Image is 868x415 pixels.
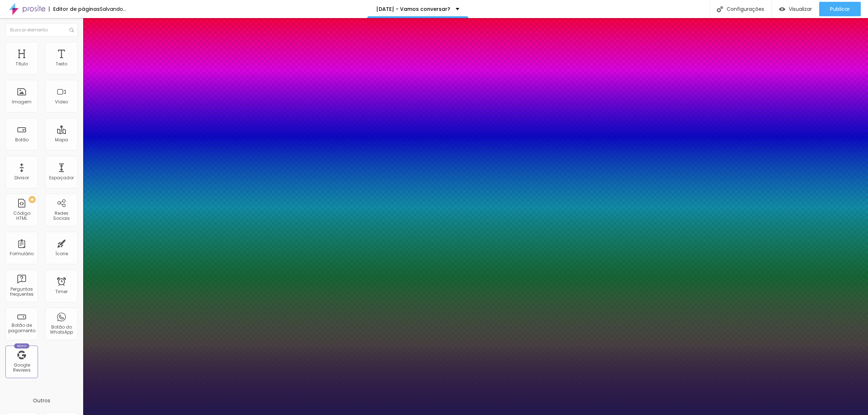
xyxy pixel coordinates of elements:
div: Redes Sociais [47,211,76,221]
span: Visualizar [789,6,812,12]
div: Formulário [10,251,34,256]
div: Ícone [55,251,68,256]
button: Publicar [819,2,861,16]
div: Espaçador [49,175,74,180]
div: Perguntas frequentes [7,287,36,297]
div: Mapa [55,137,68,142]
div: Texto [56,61,67,67]
div: Google Reviews [7,363,36,373]
div: Novo [14,343,30,348]
div: Código HTML [7,211,36,221]
span: Publicar [830,6,850,12]
img: Icone [69,28,74,32]
div: Botão do WhatsApp [47,325,76,335]
button: Visualizar [772,2,819,16]
div: Salvando... [100,7,126,12]
input: Buscar elemento [5,23,78,37]
div: Botão de pagamento [7,323,36,333]
img: view-1.svg [779,6,785,12]
img: Icone [717,6,723,12]
div: Timer [55,289,68,294]
div: Divisor [14,175,29,180]
div: Editor de páginas [49,7,100,12]
div: Botão [15,137,29,142]
div: Imagem [12,99,31,104]
div: Vídeo [55,99,68,104]
p: [DATE] - Vamos conversar? [376,7,450,12]
div: Título [16,61,28,67]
